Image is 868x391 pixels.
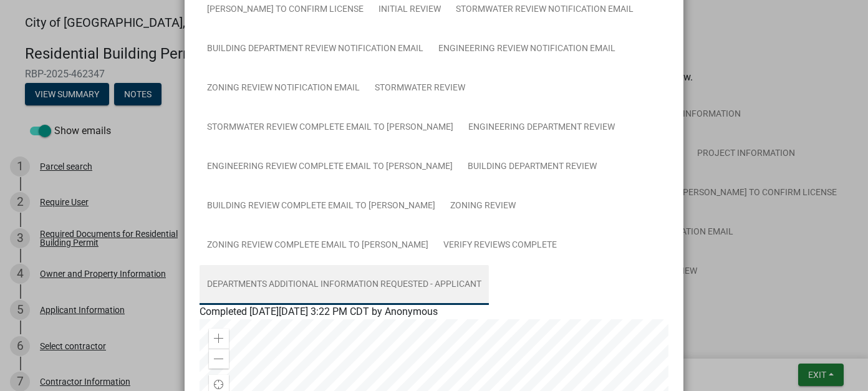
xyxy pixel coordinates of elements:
a: Verify Reviews Complete [436,226,564,266]
a: Engineering Review Notification Email [431,29,623,69]
a: Zoning Review [443,186,523,226]
a: Building Department Review [460,147,604,187]
a: Engineering Review Complete Email to [PERSON_NAME] [200,147,460,187]
a: Stormwater Review [367,69,473,109]
a: Departments Additional Information Requested - Applicant [200,265,489,305]
span: Completed [DATE][DATE] 3:22 PM CDT by Anonymous [200,306,438,317]
a: Engineering Department Review [461,108,622,148]
a: Zoning Review Notification Email [200,69,367,109]
a: Building Review Complete Email to [PERSON_NAME] [200,186,443,226]
a: Building Department Review Notification Email [200,29,431,69]
a: Stormwater Review Complete Email to [PERSON_NAME] [200,108,461,148]
a: Zoning Review Complete Email to [PERSON_NAME] [200,226,436,266]
div: Zoom in [209,329,229,349]
div: Zoom out [209,349,229,369]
